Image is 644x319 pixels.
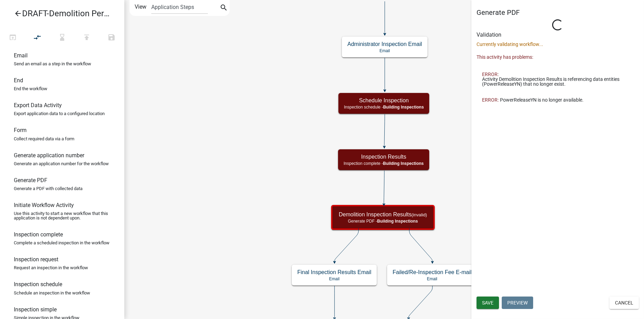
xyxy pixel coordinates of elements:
h6: Inspection complete [14,231,63,238]
span: ERROR: [482,72,499,77]
span: ERROR: [482,97,499,102]
i: save [107,33,116,43]
i: search [220,3,228,13]
p: Generate a PDF with collected data [14,186,83,191]
div: Workflow actions [0,30,124,47]
h6: Email [14,52,28,59]
span: Building Inspections [377,219,418,224]
h5: Inspection Results [344,153,424,160]
h6: End [14,77,23,84]
i: hourglass_bottom [58,33,66,43]
p: Generate PDF - [339,219,427,224]
h6: Validation [477,31,639,38]
i: publish [83,33,91,43]
p: Schedule an inspection in the workflow [14,291,90,295]
h5: Schedule Inspection [344,97,424,104]
h6: Generate PDF [14,177,47,184]
span: Building Inspections [383,161,424,166]
h6: Export Data Activity [14,102,62,109]
p: Email [347,48,422,53]
h6: Form [14,127,27,133]
i: open_in_browser [9,33,17,43]
button: Validating Workflow [50,30,75,45]
p: Email [297,276,371,281]
p: Generate an application number for the workflow [14,161,109,166]
i: compare_arrows [33,33,42,43]
p: Request an inspection in the workflow [14,265,88,270]
p: Send an email as a step in the workflow [14,62,91,66]
a: DRAFT-Demolition Permit [6,6,113,21]
span: Activity Demolition Inspection Results is referencing data entities (PowerReleaseYN) that no long... [482,77,633,86]
small: (invalid) [412,212,427,217]
h6: Inspection schedule [14,281,62,288]
p: End the workflow [14,86,47,91]
span: Building Inspections [383,105,424,110]
h5: Final Inspection Results Email [297,269,371,275]
p: Inspection complete - [344,161,424,166]
p: Use this activity to start a new workflow that this application is not dependent upon. [14,211,110,220]
p: Complete a scheduled inspection in the workflow [14,241,109,245]
p: Inspection schedule - [344,105,424,110]
h5: Generate PDF [477,8,639,17]
p: Collect required data via a form [14,137,74,141]
span: Save [482,300,493,306]
h5: Administrator Inspection Email [347,41,422,47]
h5: Failed/Re-Inspection Fee E-mail [393,269,472,275]
button: search [218,3,229,14]
h6: Inspection simple [14,306,57,313]
p: Export application data to a configured location [14,111,105,116]
h6: Initiate Workflow Activity [14,202,74,208]
p: Currently validating workflow... [477,41,639,48]
button: Cancel [609,297,639,309]
h6: Generate application number [14,152,84,159]
h5: Demolition Inspection Results [339,211,427,218]
button: Save [99,30,124,45]
span: PowerReleaseYN is no longer available. [500,97,584,102]
p: Email [393,276,472,281]
h6: Inspection request [14,256,58,263]
button: Auto Layout [25,30,50,45]
p: This activity has problems: [477,54,639,61]
button: Test Workflow [0,30,25,45]
button: Save [477,297,499,309]
button: Publish [74,30,99,45]
i: arrow_back [14,9,22,19]
button: Preview [502,297,533,309]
